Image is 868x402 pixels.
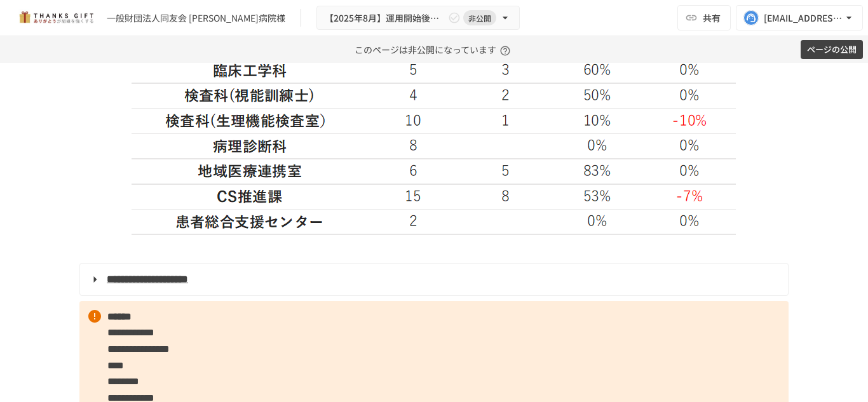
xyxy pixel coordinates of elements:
[316,6,520,30] button: 【2025年8月】運用開始後振り返りミーティング非公開
[15,8,97,28] img: mMP1OxWUAhQbsRWCurg7vIHe5HqDpP7qZo7fRoNLXQh
[703,11,721,25] span: 共有
[736,5,863,30] button: [EMAIL_ADDRESS][DOMAIN_NAME]
[463,11,496,25] span: 非公開
[801,40,863,60] button: ページの公開
[355,36,514,63] p: このページは非公開になっています
[677,5,731,30] button: 共有
[764,10,843,26] div: [EMAIL_ADDRESS][DOMAIN_NAME]
[325,10,445,26] span: 【2025年8月】運用開始後振り返りミーティング
[107,11,285,25] div: 一般財団法人同友会 [PERSON_NAME]病院様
